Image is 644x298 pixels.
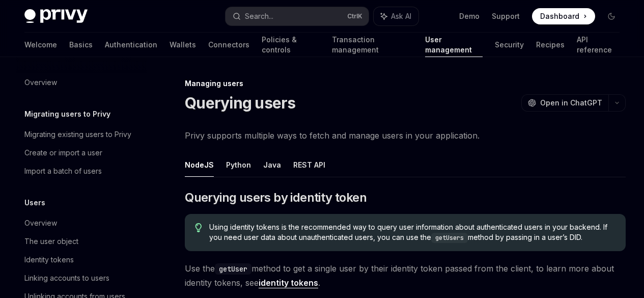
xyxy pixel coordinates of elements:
a: Demo [459,11,480,21]
div: Identity tokens [24,254,74,266]
a: Authentication [105,33,157,57]
span: Open in ChatGPT [540,98,602,108]
span: Querying users by identity token [185,189,367,206]
a: Connectors [208,33,249,57]
span: Dashboard [540,11,579,21]
button: Python [226,153,251,177]
a: API reference [577,33,620,57]
a: Basics [69,33,93,57]
div: The user object [24,235,78,248]
a: Welcome [24,33,57,57]
div: Managing users [185,78,626,89]
a: Import a batch of users [16,162,147,180]
a: Wallets [170,33,196,57]
div: Create or import a user [24,147,102,159]
div: Linking accounts to users [24,272,109,284]
a: Migrating existing users to Privy [16,125,147,144]
a: Linking accounts to users [16,269,147,287]
span: Ctrl K [347,12,362,20]
img: dark logo [24,9,88,23]
code: getUsers [431,233,468,243]
a: User management [425,33,483,57]
div: Overview [24,76,57,89]
span: Use the method to get a single user by their identity token passed from the client, to learn more... [185,261,626,290]
a: Identity tokens [16,251,147,269]
span: Using identity tokens is the recommended way to query user information about authenticated users ... [209,222,615,243]
a: Policies & controls [262,33,320,57]
span: Ask AI [391,11,411,21]
button: Ask AI [374,7,418,25]
button: Open in ChatGPT [521,94,608,112]
div: Search... [245,10,273,22]
a: Security [495,33,524,57]
div: Import a batch of users [24,165,102,177]
h5: Users [24,197,45,209]
button: Java [263,153,281,177]
a: identity tokens [259,278,318,288]
code: getUser [215,263,251,275]
a: The user object [16,232,147,251]
button: Toggle dark mode [603,8,620,24]
a: Support [492,11,520,21]
a: Dashboard [532,8,595,24]
button: REST API [293,153,325,177]
span: Privy supports multiple ways to fetch and manage users in your application. [185,128,626,143]
button: Search...CtrlK [226,7,369,25]
a: Transaction management [332,33,412,57]
h1: Querying users [185,94,296,112]
a: Create or import a user [16,144,147,162]
button: NodeJS [185,153,214,177]
a: Overview [16,73,147,92]
h5: Migrating users to Privy [24,108,110,120]
svg: Tip [195,223,202,232]
div: Overview [24,217,57,229]
a: Recipes [536,33,565,57]
div: Migrating existing users to Privy [24,128,131,141]
a: Overview [16,214,147,232]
